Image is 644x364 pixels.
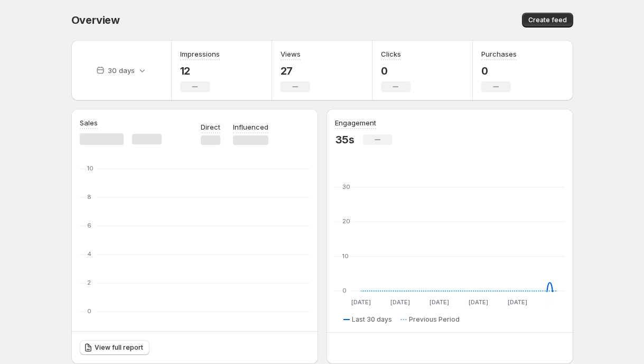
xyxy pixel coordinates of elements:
p: 27 [281,65,310,77]
p: 12 [180,65,220,77]
text: [DATE] [468,298,488,306]
span: View full report [95,343,143,352]
p: 0 [481,65,517,77]
span: Create feed [528,16,567,24]
h3: Purchases [481,49,517,59]
h3: Sales [80,117,98,128]
button: Create feed [522,13,573,28]
span: Overview [71,14,120,26]
text: [DATE] [507,298,527,306]
text: 10 [87,165,94,172]
h3: Clicks [381,49,401,59]
span: Last 30 days [352,315,392,324]
text: 30 [342,183,350,190]
h3: Impressions [180,49,220,59]
p: Influenced [233,122,268,132]
text: [DATE] [351,298,370,306]
p: 35s [335,133,354,146]
a: View full report [80,340,150,355]
text: 10 [342,252,349,260]
text: 8 [87,193,91,201]
text: 4 [87,250,91,258]
p: 30 days [108,65,135,76]
text: 6 [87,222,91,229]
text: [DATE] [429,298,449,306]
p: Direct [201,122,220,132]
text: 20 [342,217,350,225]
text: [DATE] [390,298,409,306]
p: 0 [381,65,410,77]
text: 0 [87,307,91,315]
h3: Views [281,49,301,59]
span: Previous Period [409,315,460,324]
text: 0 [342,287,347,294]
text: 2 [87,279,91,286]
h3: Engagement [335,117,376,128]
